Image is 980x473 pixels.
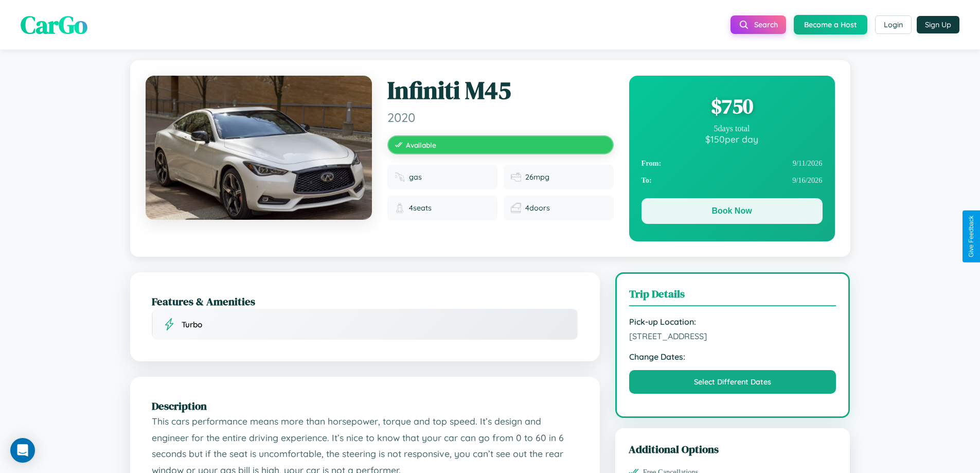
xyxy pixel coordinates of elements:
[794,15,867,34] button: Become a Host
[10,438,35,463] div: Open Intercom Messenger
[511,172,521,182] img: Fuel efficiency
[152,398,578,413] h2: Description
[387,76,614,106] h1: Infiniti M45
[629,442,837,457] h3: Additional Options
[917,16,959,33] button: Sign Up
[642,159,662,168] strong: From:
[21,8,87,42] span: CarGo
[642,172,823,189] div: 9 / 16 / 2026
[395,203,405,213] img: Seats
[875,15,912,34] button: Login
[629,331,836,341] span: [STREET_ADDRESS]
[629,352,836,362] strong: Change Dates:
[642,124,823,133] div: 5 days total
[968,216,975,257] div: Give Feedback
[642,198,823,224] button: Book Now
[642,155,823,172] div: 9 / 11 / 2026
[511,203,521,213] img: Doors
[642,133,823,145] div: $ 150 per day
[182,320,202,329] span: Turbo
[730,15,786,34] button: Search
[406,141,436,149] span: Available
[754,20,778,29] span: Search
[629,317,836,327] strong: Pick-up Location:
[152,294,578,309] h2: Features & Amenities
[642,176,652,185] strong: To:
[409,172,422,182] span: gas
[395,172,405,182] img: Fuel type
[642,92,823,120] div: $ 750
[629,370,836,394] button: Select Different Dates
[387,110,614,125] span: 2020
[146,76,372,220] img: Infiniti M45 2020
[525,172,549,182] span: 26 mpg
[525,203,550,213] span: 4 doors
[629,286,836,306] h3: Trip Details
[409,203,432,213] span: 4 seats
